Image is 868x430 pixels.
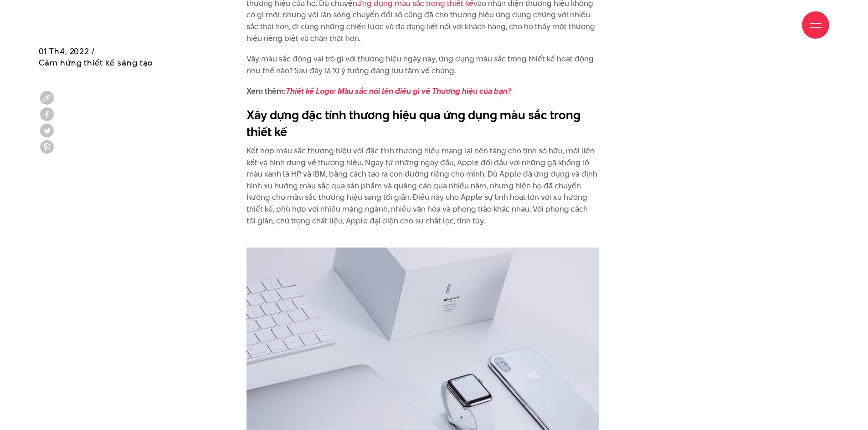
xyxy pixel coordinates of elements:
[39,46,153,68] span: 01 Th4, 2022 / Cảm hứng thiết kế sáng tạo
[247,53,599,76] p: Vậy màu sắc đóng vai trò gì với thương hiệu ngày nay, ứng dụng màu sắc trong thiết kế hoạt động n...
[247,145,599,238] p: Kết hợp màu sắc thương hiệu với đặc tính thương hiệu mang lại nền tảng cho tính sở hữu, mối liên ...
[286,86,511,96] a: Thiết kế Logo: Màu sắc nói lên điều gì về Thương hiệu của bạn?
[247,106,599,141] h2: Xây dựng đặc tính thương hiệu qua ứng dụng màu sắc trong thiết kế
[247,86,511,96] strong: Xem thêm:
